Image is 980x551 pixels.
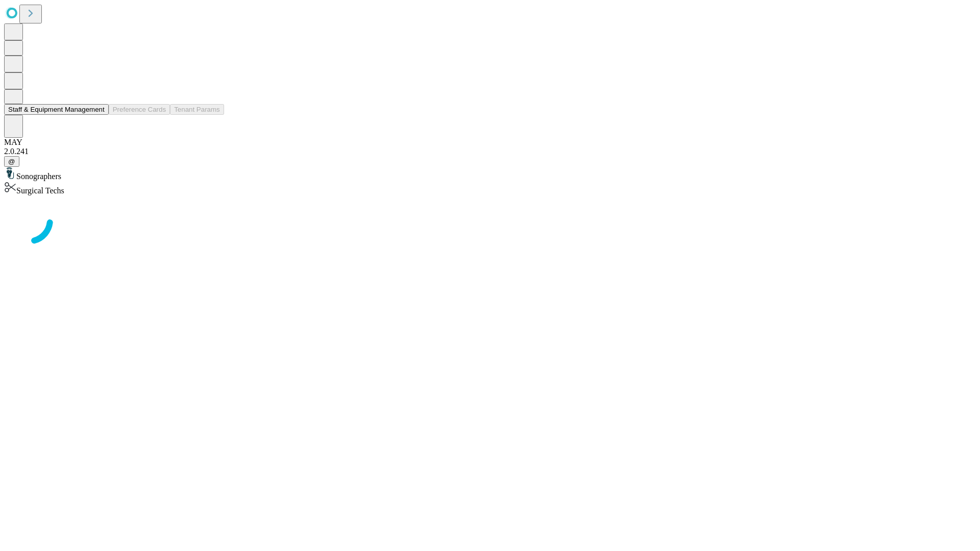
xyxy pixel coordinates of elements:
[8,158,15,165] span: @
[4,104,109,115] button: Staff & Equipment Management
[4,156,19,167] button: @
[4,181,976,195] div: Surgical Techs
[4,167,976,181] div: Sonographers
[4,138,976,147] div: MAY
[4,147,976,156] div: 2.0.241
[170,104,224,115] button: Tenant Params
[109,104,170,115] button: Preference Cards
